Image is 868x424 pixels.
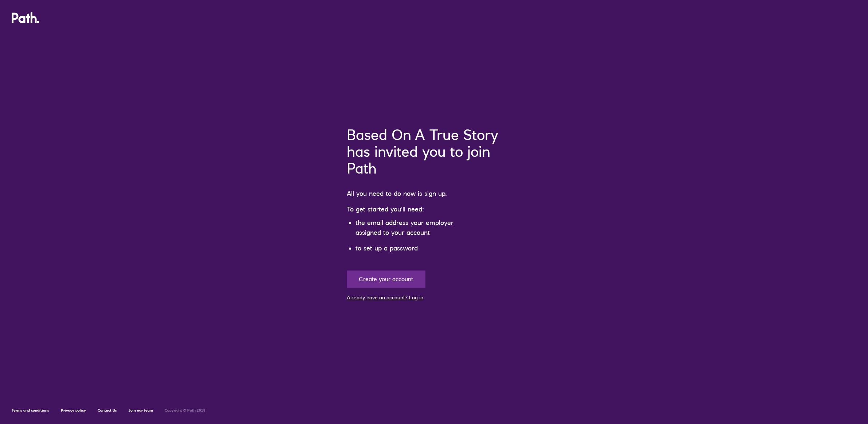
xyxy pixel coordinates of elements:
[98,408,117,413] a: Contact Us
[356,218,478,237] li: the email address your employer assigned to your account
[347,127,522,177] div: Based On A True Story has invited you to join Path
[12,408,49,413] a: Terms and conditions
[356,243,478,253] li: to set up a password
[129,408,153,413] a: Join our team
[347,188,522,198] div: All you need to do now is sign up.
[347,271,425,288] button: Create your account
[61,408,86,413] a: Privacy policy
[347,204,522,214] div: To get started you'll need:
[165,408,205,413] h6: Copyright © Path 2018
[347,294,423,301] a: Already have an account? Log in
